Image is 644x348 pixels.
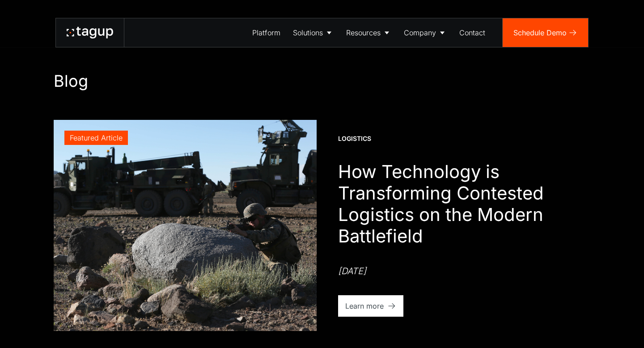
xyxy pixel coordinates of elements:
[513,27,567,38] div: Schedule Demo
[338,161,590,247] h1: How Technology is Transforming Contested Logistics on the Modern Battlefield
[398,18,453,47] a: Company
[338,134,371,143] div: Logistics
[293,27,323,38] div: Solutions
[459,27,485,38] div: Contact
[340,18,398,47] a: Resources
[54,72,590,91] h1: Blog
[503,18,588,47] a: Schedule Demo
[404,27,436,38] div: Company
[338,265,366,277] div: [DATE]
[346,27,381,38] div: Resources
[287,18,340,47] a: Solutions
[345,301,384,311] div: Learn more
[246,18,287,47] a: Platform
[338,295,403,317] a: Learn more
[252,27,280,38] div: Platform
[54,120,317,331] a: Featured Article
[70,132,123,143] div: Featured Article
[453,18,491,47] a: Contact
